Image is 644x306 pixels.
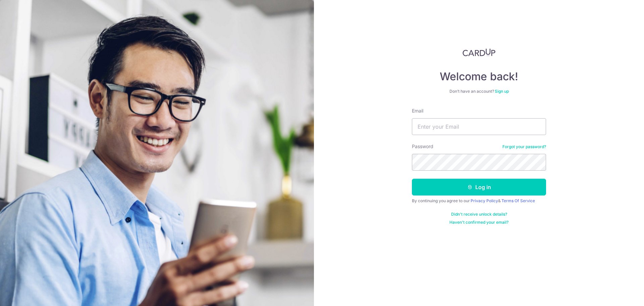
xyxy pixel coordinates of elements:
img: CardUp Logo [463,48,495,56]
a: Terms Of Service [501,198,535,203]
a: Haven't confirmed your email? [449,220,508,225]
div: By continuing you agree to our & [412,198,546,204]
a: Privacy Policy [471,198,498,203]
a: Didn't receive unlock details? [451,212,507,217]
label: Email [412,107,423,114]
a: Forgot your password? [502,144,546,149]
label: Password [412,143,433,150]
div: Don’t have an account? [412,89,546,94]
input: Enter your Email [412,118,546,135]
button: Log in [412,179,546,195]
h4: Welcome back! [412,70,546,83]
a: Sign up [495,89,509,94]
